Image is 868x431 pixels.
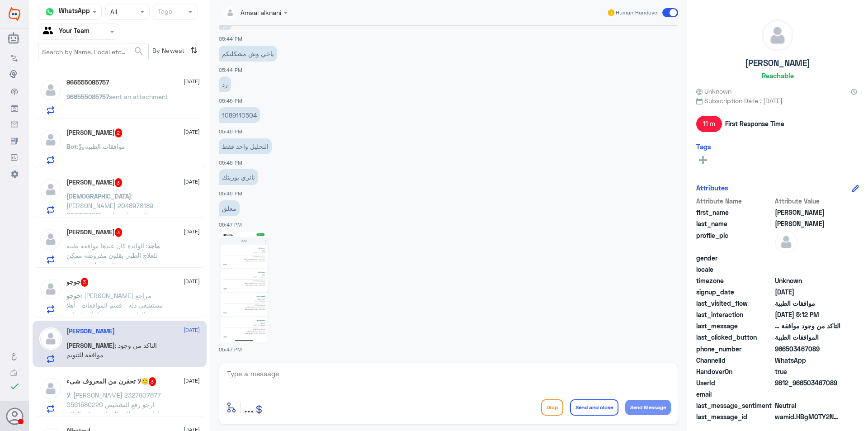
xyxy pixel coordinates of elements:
[696,298,773,308] span: last_visited_flow
[156,6,172,18] div: Tags
[66,228,123,237] h5: ماجد الخنفري
[6,407,23,425] button: Avatar
[149,377,156,386] span: 3
[184,178,200,186] span: [DATE]
[184,128,200,136] span: [DATE]
[696,86,731,96] span: Unknown
[66,278,89,287] h5: جوجو
[775,196,840,206] span: Attribute Value
[115,128,123,137] span: 2
[66,377,156,386] h5: لا تحقرن من المعروف شىء🙂
[775,367,840,376] span: true
[696,332,773,342] span: last_clicked_button
[570,399,618,416] button: Send and close
[696,355,773,365] span: ChannelId
[219,190,242,196] span: 05:46 PM
[775,378,840,388] span: 9812_966503467089
[66,292,166,404] span: : [PERSON_NAME] مراجع مستشفى دله - قسم الموافقات - أهلا وسهلا بك يرجى تزويدنا بالمعلومات التالية ...
[696,367,773,376] span: HandoverOn
[219,98,242,104] span: 05:45 PM
[696,287,773,297] span: signup_date
[39,128,62,151] img: defaultAdmin.png
[775,389,840,399] span: null
[696,231,773,251] span: profile_pic
[725,119,784,128] span: First Response Time
[133,46,144,57] span: search
[184,227,200,236] span: [DATE]
[77,142,125,150] span: : موافقات الطبية
[541,399,563,416] button: Drop
[219,232,269,342] img: 4081550618747847.jpg
[219,169,258,185] p: 21/8/2025, 5:46 PM
[775,265,840,274] span: null
[9,7,20,21] img: Widebot Logo
[696,265,773,274] span: locale
[39,327,62,350] img: defaultAdmin.png
[147,242,160,250] span: ماجد
[219,138,272,154] p: 21/8/2025, 5:46 PM
[219,128,242,134] span: 05:46 PM
[696,208,773,217] span: first_name
[219,36,242,42] span: 05:44 PM
[219,76,231,92] p: 21/8/2025, 5:45 PM
[9,381,20,392] i: check
[775,208,840,217] span: Omar
[39,79,62,101] img: defaultAdmin.png
[762,71,794,80] h6: Reachable
[696,142,711,151] h6: Tags
[66,142,77,150] span: Bot
[43,5,57,19] img: whatsapp.png
[219,46,277,62] p: 21/8/2025, 5:44 PM
[696,344,773,354] span: phone_number
[219,107,260,123] p: 21/8/2025, 5:46 PM
[775,332,840,342] span: الموافقات الطبية
[115,228,123,237] span: 3
[696,219,773,228] span: last_name
[775,276,840,285] span: Unknown
[133,44,144,59] button: search
[775,401,840,410] span: 0
[109,93,168,100] span: sent an attachment
[775,412,840,422] span: wamid.HBgMOTY2NTAzNDY3MDg5FQIAEhgUM0FFOTlFRDRBNjU0MTFBODRBNkUA
[81,278,89,287] span: 3
[39,278,62,300] img: defaultAdmin.png
[775,231,797,253] img: defaultAdmin.png
[244,399,254,415] span: ...
[745,58,810,68] h5: [PERSON_NAME]
[38,43,148,60] input: Search by Name, Local etc…
[66,292,81,299] span: جوجو
[696,116,722,132] span: 11 m
[696,378,773,388] span: UserId
[775,287,840,297] span: 2025-08-20T16:36:27.44Z
[66,391,163,427] span: : [PERSON_NAME] 2327907677 0561580220 ارجو رفع التشخيص واعادة رفع طلب الموافقة على العلاج الطبيعي
[775,298,840,308] span: موافقات الطبية
[696,401,773,410] span: last_message_sentiment
[219,222,242,227] span: 05:47 PM
[696,321,773,331] span: last_message
[43,25,57,38] img: yourTeam.svg
[696,196,773,206] span: Attribute Name
[39,178,62,201] img: defaultAdmin.png
[66,178,123,187] h5: Mohammed Babi
[219,346,242,352] span: 05:47 PM
[66,128,123,137] h5: Yousef Alanazi
[696,96,859,105] span: Subscription Date : [DATE]
[66,79,109,86] h5: 966555085757
[115,178,123,187] span: 3
[66,242,158,269] span: : الوالدة كان عندها موافقه طيبه للعلاج الطبي يقلون مفروضه ممكن اعرف ليش ترفض
[775,310,840,319] span: 2025-08-21T14:12:05.752Z
[616,9,659,17] span: Human Handover
[696,253,773,263] span: gender
[66,192,131,200] span: [DEMOGRAPHIC_DATA]
[66,391,70,399] span: لا
[219,200,240,216] p: 21/8/2025, 5:47 PM
[219,67,242,73] span: 05:44 PM
[184,326,200,334] span: [DATE]
[219,160,242,166] span: 05:46 PM
[625,400,671,415] button: Send Message
[190,43,198,58] i: ⇅
[66,93,109,100] span: 966555085757
[696,412,773,422] span: last_message_id
[775,355,840,365] span: 2
[244,397,254,417] button: ...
